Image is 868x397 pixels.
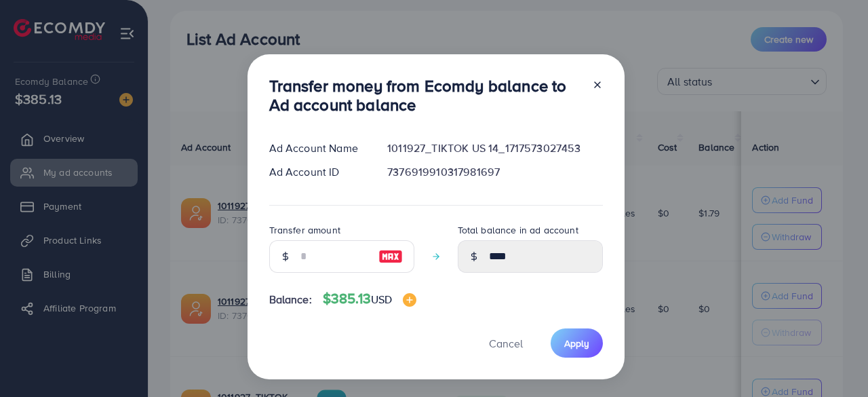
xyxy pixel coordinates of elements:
button: Apply [551,328,603,358]
h3: Transfer money from Ecomdy balance to Ad account balance [269,76,581,115]
label: Transfer amount [269,223,340,237]
iframe: Chat [810,336,858,387]
button: Cancel [472,328,540,358]
span: Cancel [489,336,523,351]
div: Ad Account ID [258,164,377,180]
label: Total balance in ad account [458,223,578,237]
div: Ad Account Name [258,140,377,156]
span: Balance: [269,292,312,307]
div: 1011927_TIKTOK US 14_1717573027453 [376,140,613,156]
img: image [378,248,403,265]
div: 7376919910317981697 [376,164,613,180]
h4: $385.13 [323,290,417,307]
span: Apply [564,337,589,350]
span: USD [371,292,392,307]
img: image [403,293,416,307]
